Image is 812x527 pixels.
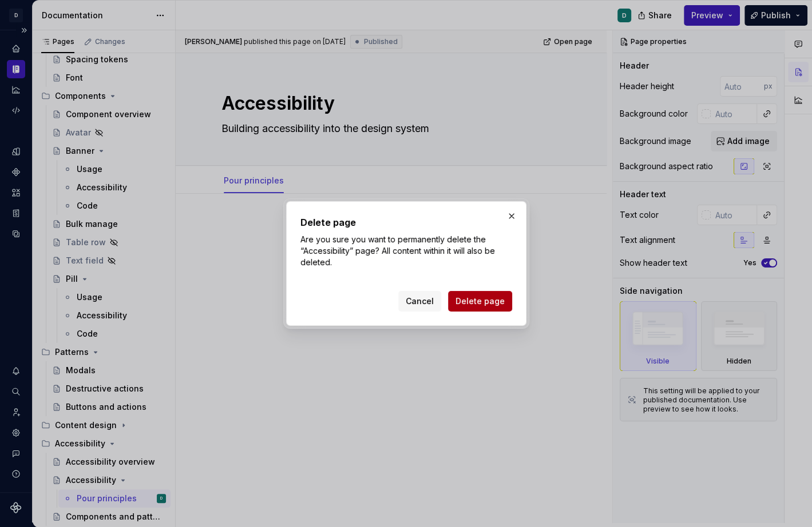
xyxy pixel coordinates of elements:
[406,296,434,307] span: Cancel
[300,234,512,268] p: Are you sure you want to permanently delete the “Accessibility” page? All content within it will ...
[398,291,441,312] button: Cancel
[300,215,512,229] h2: Delete page
[455,296,505,307] span: Delete page
[448,291,512,312] button: Delete page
